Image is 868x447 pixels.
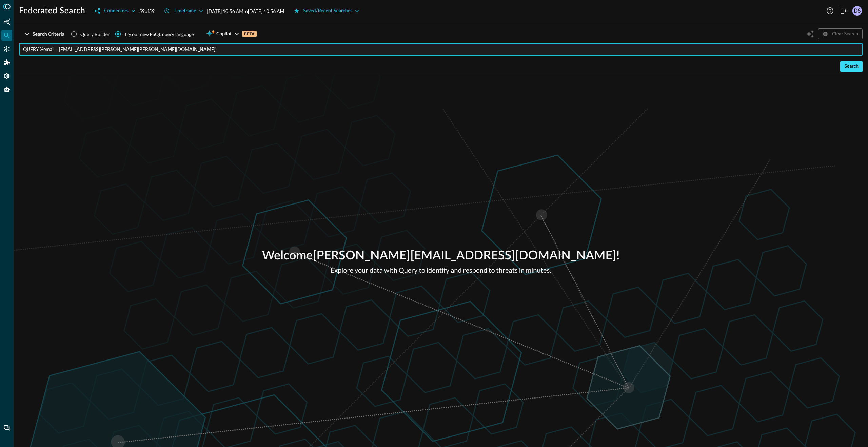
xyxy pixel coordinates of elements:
p: [DATE] 10:56 AM to [DATE] 10:56 AM [207,7,284,15]
div: Search [844,62,859,71]
div: Summary Insights [1,16,12,27]
div: Search Criteria [33,30,64,38]
button: Help [825,5,835,16]
div: Chat [1,423,12,433]
p: 59 of 59 [139,7,155,15]
span: Copilot [216,30,232,38]
div: Settings [1,71,12,81]
button: Saved/Recent Searches [290,5,363,16]
p: BETA [242,31,257,37]
button: Timeframe [160,5,207,16]
button: Connectors [91,5,139,16]
div: Addons [2,57,13,68]
span: Query Builder [80,31,110,38]
button: Logout [838,5,849,16]
button: Search [840,61,863,72]
div: Federated Search [1,30,12,41]
div: Connectors [104,7,128,15]
div: Connectors [1,43,12,54]
p: Welcome [PERSON_NAME][EMAIL_ADDRESS][DOMAIN_NAME] ! [262,247,620,265]
div: Try our new FSQL query language [124,31,194,38]
div: Saved/Recent Searches [303,7,353,15]
button: CopilotBETA [202,28,261,39]
div: Timeframe [174,7,196,15]
p: Explore your data with Query to identify and respond to threats in minutes. [262,265,620,275]
div: Query Agent [1,84,12,95]
h1: Federated Search [19,5,85,16]
div: DS [852,6,862,16]
button: Search Criteria [19,28,68,39]
input: FSQL [23,43,863,56]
